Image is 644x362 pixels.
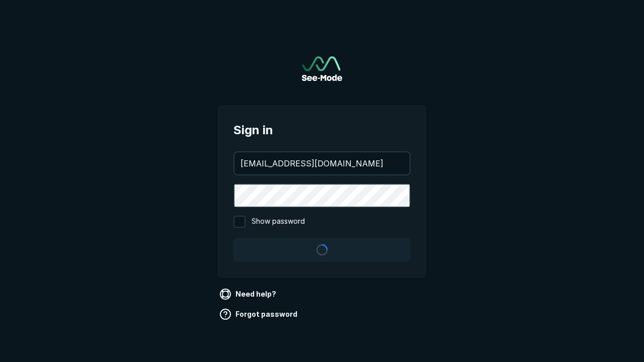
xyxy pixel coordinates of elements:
a: Go to sign in [302,56,342,81]
img: See-Mode Logo [302,56,342,81]
span: Show password [252,216,305,228]
a: Forgot password [217,306,301,322]
span: Sign in [233,121,411,139]
a: Need help? [217,286,280,302]
input: your@email.com [234,152,410,174]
